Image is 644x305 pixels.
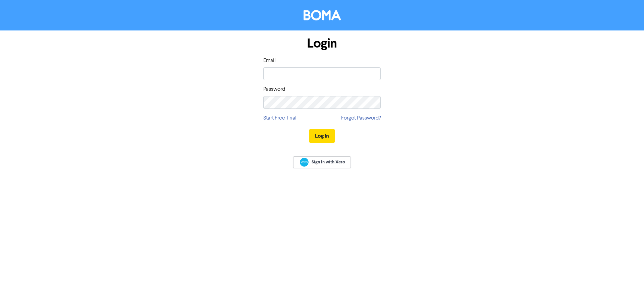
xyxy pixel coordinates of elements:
label: Email [263,57,276,65]
label: Password [263,85,285,93]
img: Xero logo [300,158,309,167]
h1: Login [263,36,381,51]
a: Start Free Trial [263,114,297,122]
span: Sign In with Xero [312,159,345,165]
button: Log In [309,129,335,143]
img: BOMA Logo [304,10,341,20]
a: Forgot Password? [341,114,381,122]
a: Sign In with Xero [293,156,351,168]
